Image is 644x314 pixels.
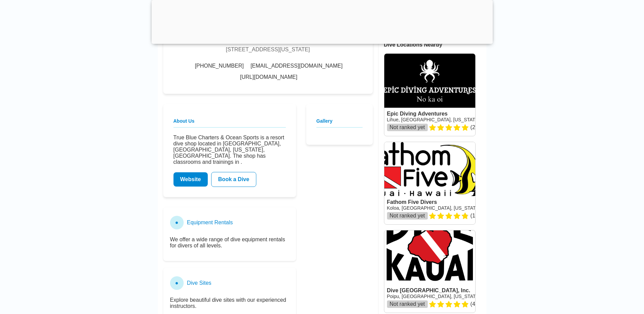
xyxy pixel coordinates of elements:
[195,63,244,69] span: [PHONE_NUMBER]
[387,117,480,122] a: Lihue, [GEOGRAPHIC_DATA], [US_STATE]
[384,42,486,48] div: Dive Locations Nearby
[170,297,289,309] p: Explore beautiful dive sites with our experienced instructors.
[173,172,208,187] a: Website
[170,237,289,249] p: We offer a wide range of dive equipment rentals for divers of all levels.
[187,280,211,286] h3: Dive Sites
[187,220,233,226] h3: Equipment Rentals
[173,118,286,128] h2: About Us
[316,118,363,128] h2: Gallery
[387,294,480,299] a: Poipu, [GEOGRAPHIC_DATA], [US_STATE]
[170,216,184,229] div: ●
[240,74,297,80] a: [URL][DOMAIN_NAME]
[170,276,184,290] div: ●
[211,172,257,187] a: Book a Dive
[173,135,286,165] p: True Blue Charters & Ocean Sports is a resort dive shop located in [GEOGRAPHIC_DATA], [GEOGRAPHIC...
[251,63,343,69] span: [EMAIL_ADDRESS][DOMAIN_NAME]
[226,47,310,53] div: [STREET_ADDRESS][US_STATE]
[387,205,480,211] a: Koloa, [GEOGRAPHIC_DATA], [US_STATE]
